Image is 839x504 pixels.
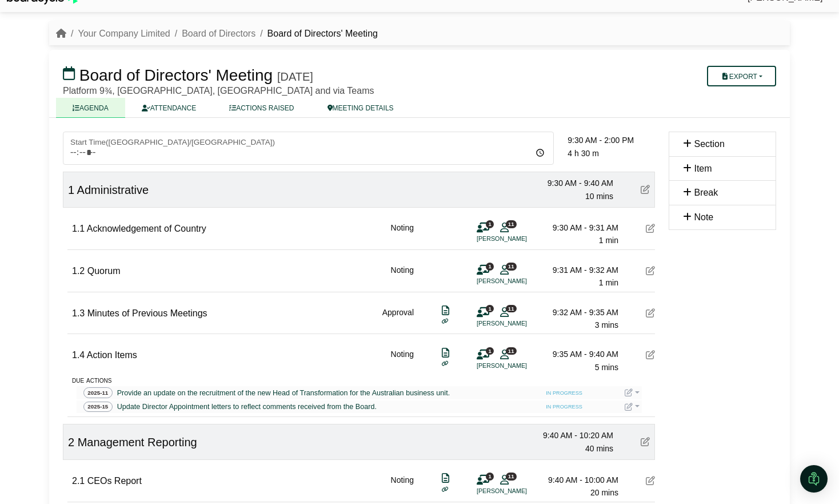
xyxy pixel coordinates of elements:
span: 20 mins [590,488,618,497]
span: 1 [486,220,494,228]
span: 2.1 [72,476,85,486]
li: [PERSON_NAME] [477,319,562,328]
span: 11 [506,347,517,355]
div: 9:40 AM - 10:20 AM [533,429,613,442]
div: 9:35 AM - 9:40 AM [538,348,618,360]
nav: breadcrumb [56,26,378,41]
span: IN PROGRESS [542,389,586,398]
span: 3 mins [595,320,618,330]
span: 1 min [599,278,618,287]
a: ACTIONS RAISED [213,98,310,118]
span: 1 [68,184,74,196]
div: 9:30 AM - 9:40 AM [533,177,613,189]
span: 5 mins [595,363,618,372]
span: 1 [486,473,494,480]
span: 1.2 [72,266,85,276]
div: 9:40 AM - 10:00 AM [538,474,618,486]
span: IN PROGRESS [542,403,586,412]
div: Noting [391,264,414,289]
li: [PERSON_NAME] [477,486,562,496]
a: Provide an update on the recruitment of the new Head of Transformation for the Australian busines... [115,387,452,399]
span: Note [694,212,713,222]
li: [PERSON_NAME] [477,234,562,244]
span: Platform 9¾, [GEOGRAPHIC_DATA], [GEOGRAPHIC_DATA] and via Teams [63,86,374,96]
div: due actions [72,374,655,386]
a: Your Company Limited [78,29,170,38]
li: Board of Directors' Meeting [255,26,378,41]
span: CEOs Report [87,476,142,486]
span: Section [694,139,724,149]
span: 1 min [599,236,618,245]
span: 1.1 [72,224,85,233]
div: Noting [391,348,414,374]
div: 9:31 AM - 9:32 AM [538,264,618,276]
div: Open Intercom Messenger [800,465,828,493]
span: 1 [486,263,494,270]
span: 4 h 30 m [568,149,598,158]
span: 1.3 [72,308,85,318]
span: Board of Directors' Meeting [79,66,273,84]
li: [PERSON_NAME] [477,276,562,286]
div: 9:30 AM - 9:31 AM [538,221,618,234]
div: Noting [391,221,414,247]
span: 2025-15 [83,402,113,412]
div: Noting [391,474,414,499]
div: Approval [382,306,414,332]
span: 1 [486,347,494,355]
span: Administrative [77,184,149,196]
span: 1.4 [72,350,85,360]
span: Acknowledgement of Country [87,224,206,233]
span: Break [694,188,718,197]
li: [PERSON_NAME] [477,361,562,371]
span: Management Reporting [78,436,197,449]
div: 9:32 AM - 9:35 AM [538,306,618,319]
span: 10 mins [585,192,613,201]
span: 11 [506,263,517,270]
span: Item [694,164,712,173]
span: 40 mins [585,444,613,453]
a: AGENDA [56,98,125,118]
span: 1 [486,305,494,312]
span: Action Items [87,350,137,360]
span: 11 [506,305,517,312]
span: Minutes of Previous Meetings [87,308,207,318]
a: Update Director Appointment letters to reflect comments received from the Board. [115,401,379,412]
a: ATTENDANCE [125,98,213,118]
div: [DATE] [277,70,313,84]
div: 9:30 AM - 2:00 PM [568,134,655,146]
a: MEETING DETAILS [311,98,410,118]
span: 2025-11 [83,387,113,398]
span: Quorum [87,266,121,276]
span: 2 [68,436,74,449]
button: Export [707,66,776,86]
span: 11 [506,473,517,480]
span: 11 [506,220,517,228]
a: Board of Directors [182,29,255,38]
